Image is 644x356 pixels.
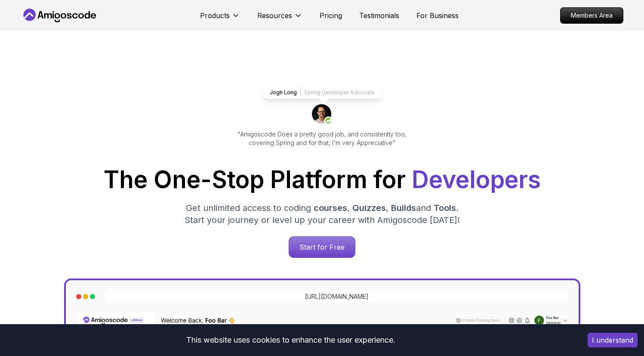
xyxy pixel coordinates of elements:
button: Resources [257,10,302,28]
span: Developers [412,165,541,194]
p: Spring Developer Advocate [304,89,375,96]
p: Jogh Long [270,89,297,96]
a: Start for Free [289,236,355,258]
p: Resources [257,10,292,21]
button: Products [200,10,240,28]
p: Members Area [561,8,623,23]
div: This website uses cookies to enhance the user experience. [6,331,575,350]
p: Start for Free [289,237,355,257]
p: Get unlimited access to coding , , and . Start your journey or level up your career with Amigosco... [178,202,467,226]
span: Quizzes [352,203,386,213]
img: josh long [312,104,333,125]
p: Products [200,10,230,21]
button: Accept cookies [588,333,638,347]
span: Tools [434,203,456,213]
span: Builds [391,203,416,213]
a: [URL][DOMAIN_NAME] [305,292,369,301]
a: Pricing [320,10,342,21]
p: "Amigoscode Does a pretty good job, and consistently too, covering Spring and for that, I'm very ... [226,130,419,147]
span: courses [314,203,347,213]
a: For Business [416,10,459,21]
a: Members Area [560,7,623,24]
a: Testimonials [359,10,399,21]
h1: The One-Stop Platform for [28,168,616,192]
